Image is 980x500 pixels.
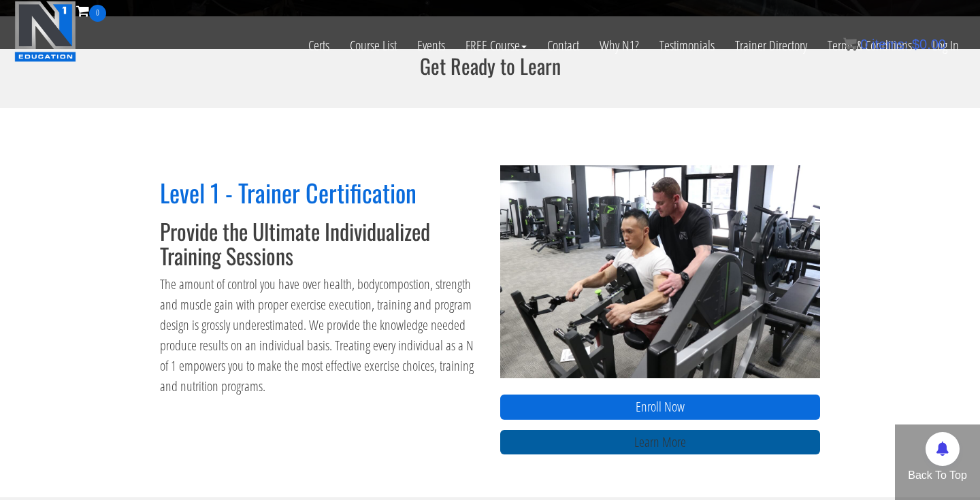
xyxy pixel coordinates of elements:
h2: Get Ready to Learn [218,54,762,77]
a: Testimonials [649,22,725,69]
span: $ [912,37,919,52]
a: 0 [76,1,106,20]
a: Events [407,22,455,69]
img: icon11.png [843,37,857,51]
a: 0 items: $0.00 [843,37,946,52]
img: n1-trainer [500,165,820,378]
a: Course List [340,22,407,69]
a: Why N1? [589,22,649,69]
img: n1-education [14,1,76,62]
a: Certs [298,22,340,69]
h3: Provide the Ultimate Individualized Training Sessions [160,219,480,267]
a: Learn More [500,430,820,455]
bdi: 0.00 [912,37,946,52]
a: Enroll Now [500,395,820,420]
span: 0 [860,37,868,52]
h2: Level 1 - Trainer Certification [160,179,480,206]
a: FREE Course [455,22,537,69]
a: Log In [922,22,969,69]
span: items: [872,37,908,52]
a: Terms & Conditions [817,22,922,69]
span: 0 [89,5,106,22]
a: Contact [537,22,589,69]
a: Trainer Directory [725,22,817,69]
p: The amount of control you have over health, bodycompostion, strength and muscle gain with proper ... [160,274,480,397]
